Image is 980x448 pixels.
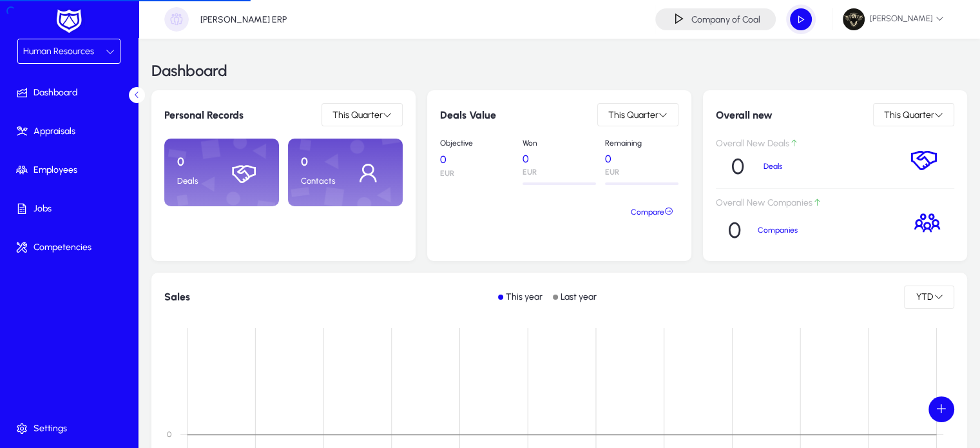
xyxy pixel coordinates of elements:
[440,169,514,179] p: EUR
[904,286,954,309] button: YTD
[3,228,140,267] a: Competencies
[626,200,678,224] button: Compare
[523,139,596,148] p: Won
[167,430,171,439] text: 0
[561,291,597,302] p: Last year
[164,109,244,121] h6: Personal Records
[832,8,954,31] button: [PERSON_NAME]
[177,155,222,170] p: 0
[506,291,543,302] p: This year
[177,176,222,186] p: Deals
[605,168,678,177] p: EUR
[53,8,85,35] img: white-logo.png
[3,202,140,215] span: Jobs
[322,103,403,126] button: This Quarter
[3,125,140,138] span: Appraisals
[3,422,140,435] span: Settings
[608,110,658,121] span: This Quarter
[301,176,345,186] p: Contacts
[440,139,514,148] p: Objective
[597,103,678,126] button: This Quarter
[3,241,140,254] span: Competencies
[691,14,760,25] h4: Company of Coal
[631,202,673,222] span: Compare
[716,139,890,150] p: Overall New Deals
[605,153,678,165] p: 0
[23,46,94,57] span: Human Resources
[915,291,934,302] span: YTD
[758,226,823,235] p: Companies
[3,151,140,190] a: Employees
[843,8,865,30] img: 77.jpg
[151,63,227,79] h3: Dashboard
[873,103,954,126] button: This Quarter
[731,153,744,180] p: 0
[3,409,140,448] a: Settings
[605,139,678,148] p: Remaining
[164,291,190,303] h1: Sales
[440,109,496,121] h6: Deals Value
[3,73,140,112] a: Dashboard
[728,217,741,244] p: 0
[3,190,140,228] a: Jobs
[3,86,140,99] span: Dashboard
[716,198,896,209] p: Overall New Companies
[3,164,140,177] span: Employees
[716,109,773,121] h6: Overall new
[843,8,944,30] span: [PERSON_NAME]
[164,7,189,32] img: organization-placeholder.png
[523,153,596,165] p: 0
[440,153,514,166] p: 0
[200,14,287,25] p: [PERSON_NAME] ERP
[764,162,813,171] p: Deals
[3,112,140,151] a: Appraisals
[332,110,383,121] span: This Quarter
[301,155,345,170] p: 0
[523,168,596,177] p: EUR
[884,110,934,121] span: This Quarter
